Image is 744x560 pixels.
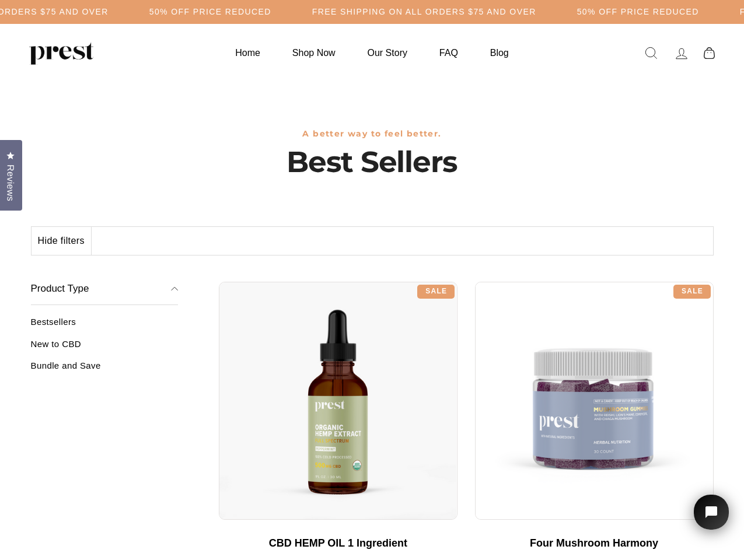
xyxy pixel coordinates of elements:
a: Blog [476,41,523,64]
ul: Primary [221,41,523,64]
a: Home [221,41,275,64]
img: PREST ORGANICS [29,41,93,65]
h5: 50% OFF PRICE REDUCED [149,7,271,17]
h5: 50% OFF PRICE REDUCED [577,7,699,17]
button: Product Type [31,273,179,306]
a: Our Story [353,41,422,64]
a: New to CBD [31,339,179,358]
a: Shop Now [278,41,350,64]
a: FAQ [425,41,473,64]
div: CBD HEMP OIL 1 Ingredient [230,537,446,550]
a: Bundle and Save [31,360,179,380]
div: Sale [673,285,711,299]
iframe: Tidio Chat [679,478,744,560]
div: Four Mushroom Harmony [487,537,702,550]
h5: Free Shipping on all orders $75 and over [312,7,536,17]
h3: A better way to feel better. [31,129,714,139]
div: Sale [417,285,455,299]
button: Hide filters [32,227,92,255]
span: Reviews [3,164,18,201]
a: Bestsellers [31,317,179,336]
h1: Best Sellers [31,145,714,180]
